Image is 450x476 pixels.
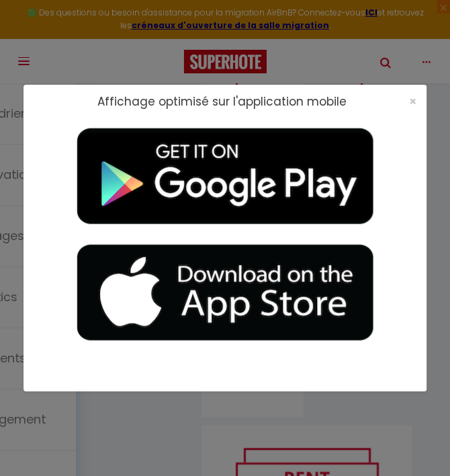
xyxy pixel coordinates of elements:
span: × [409,93,416,110]
button: Close [409,95,416,108]
h2: Affichage optimisé sur l'application mobile [97,95,347,108]
button: Ouvrir le widget de chat LiveChat [11,5,51,46]
img: playMarket [57,118,393,235]
img: appStore [57,235,393,351]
